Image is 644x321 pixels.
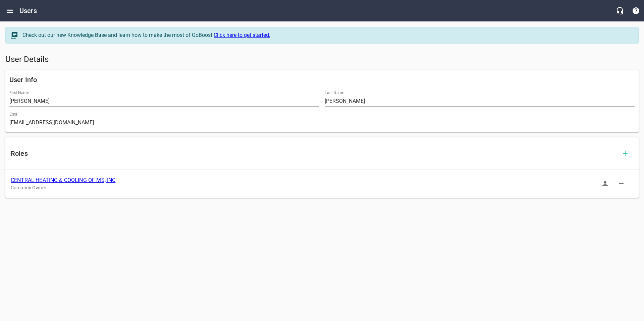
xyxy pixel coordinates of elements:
a: Click here to get started. [214,32,270,38]
div: Check out our new Knowledge Base and learn how to make the most of GoBoost. [22,31,632,39]
label: Email [9,112,19,116]
button: Add Role [617,145,633,162]
button: Sign In as Role [597,176,613,192]
button: Delete Role [613,176,629,192]
h6: Users [19,5,37,16]
button: Open drawer [2,3,18,19]
label: First Name [9,91,29,95]
button: Live Chat [612,3,628,19]
label: Last Name [325,91,344,95]
p: Company Owner [11,184,623,191]
h6: Roles [11,148,617,159]
button: Support Portal [628,3,644,19]
h6: User Info [9,74,635,85]
h5: User Details [5,54,639,65]
a: CENTRAL HEATING & COOLING OF MS, INC [11,177,115,183]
